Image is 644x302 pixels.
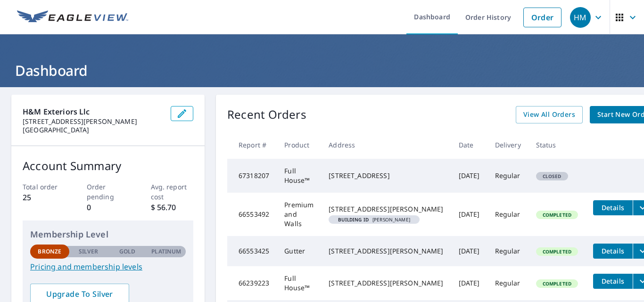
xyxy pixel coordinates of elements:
[329,246,443,256] div: [STREET_ADDRESS][PERSON_NAME]
[151,247,181,256] p: Platinum
[38,289,122,299] span: Upgrade To Silver
[451,236,487,266] td: [DATE]
[17,10,128,24] img: EV Logo
[38,247,61,256] p: Bronze
[277,159,321,193] td: Full House™
[487,236,528,266] td: Regular
[79,247,99,256] p: Silver
[227,193,277,236] td: 66553492
[30,261,186,272] a: Pricing and membership levels
[599,277,627,286] span: Details
[23,117,163,126] p: [STREET_ADDRESS][PERSON_NAME]
[30,228,186,241] p: Membership Level
[593,274,633,289] button: detailsBtn-66239223
[487,159,528,193] td: Regular
[23,126,163,134] p: [GEOGRAPHIC_DATA]
[23,182,66,192] p: Total order
[329,278,443,288] div: [STREET_ADDRESS][PERSON_NAME]
[87,202,130,213] p: 0
[537,248,577,255] span: Completed
[599,203,627,212] span: Details
[593,200,633,215] button: detailsBtn-66553492
[451,159,487,193] td: [DATE]
[332,217,416,222] span: [PERSON_NAME]
[487,131,528,159] th: Delivery
[151,182,194,202] p: Avg. report cost
[451,266,487,300] td: [DATE]
[227,131,277,159] th: Report #
[321,131,451,159] th: Address
[227,266,277,300] td: 66239223
[593,244,633,259] button: detailsBtn-66553425
[487,266,528,300] td: Regular
[451,193,487,236] td: [DATE]
[119,247,135,256] p: Gold
[227,106,306,123] p: Recent Orders
[599,246,627,255] span: Details
[451,131,487,159] th: Date
[338,217,369,222] em: Building ID
[329,171,443,180] div: [STREET_ADDRESS]
[277,131,321,159] th: Product
[277,236,321,266] td: Gutter
[537,280,577,287] span: Completed
[11,61,633,80] h1: Dashboard
[487,193,528,236] td: Regular
[23,192,66,203] p: 25
[329,204,443,214] div: [STREET_ADDRESS][PERSON_NAME]
[570,7,591,28] div: HM
[23,106,163,117] p: H&M Exteriors llc
[277,266,321,300] td: Full House™
[523,109,575,121] span: View All Orders
[277,193,321,236] td: Premium and Walls
[537,173,567,180] span: Closed
[87,182,130,202] p: Order pending
[227,236,277,266] td: 66553425
[537,212,577,218] span: Completed
[523,8,561,27] a: Order
[151,202,194,213] p: $ 56.70
[528,131,586,159] th: Status
[23,157,193,174] p: Account Summary
[227,159,277,193] td: 67318207
[516,106,583,123] a: View All Orders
